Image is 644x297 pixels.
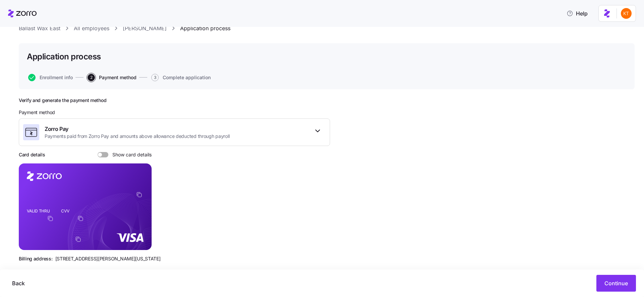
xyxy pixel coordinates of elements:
tspan: VALID THRU [27,208,50,213]
span: Enrollment info [40,75,73,80]
button: copy-to-clipboard [136,192,142,198]
span: Complete application [163,75,211,80]
a: Enrollment info [27,74,73,81]
span: Back [12,279,25,287]
a: 3Complete application [150,74,211,81]
button: copy-to-clipboard [47,215,53,221]
span: Help [567,9,588,17]
button: copy-to-clipboard [77,215,84,221]
span: Billing address: [19,255,53,262]
tspan: CVV [61,208,69,213]
button: 2Payment method [88,74,137,81]
span: Show card details [108,152,152,157]
button: Continue [596,275,636,292]
a: All employees [74,24,109,33]
span: Zorro Pay [45,125,229,133]
button: copy-to-clipboard [75,236,81,242]
span: [STREET_ADDRESS][PERSON_NAME][US_STATE] [55,255,161,262]
span: Payments paid from Zorro Pay and amounts above allowance deducted through payroll [45,133,229,140]
button: Help [561,7,593,20]
img: aad2ddc74cf02b1998d54877cdc71599 [621,8,632,19]
h1: Application process [27,51,101,62]
span: Payment method [19,109,55,116]
a: Application process [180,24,230,33]
button: 3Complete application [151,74,211,81]
a: 2Payment method [86,74,137,81]
a: [PERSON_NAME] [123,24,167,33]
h2: Verify and generate the payment method [19,97,330,104]
span: Payment method [99,75,137,80]
a: Ballast Wax East [19,24,60,33]
span: Continue [604,279,628,287]
button: Enrollment info [28,74,73,81]
button: Back [7,275,30,292]
span: 3 [151,74,159,81]
h3: Card details [19,151,45,158]
span: 2 [88,74,95,81]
